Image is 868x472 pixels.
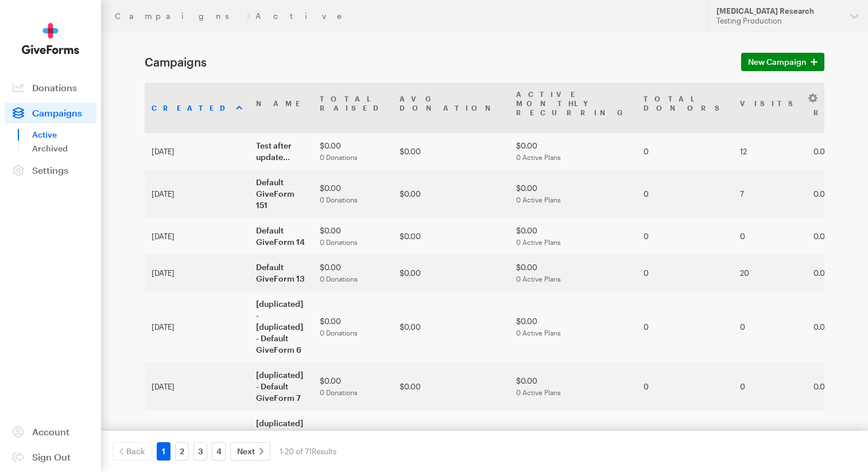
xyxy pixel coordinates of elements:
td: $0.00 [393,411,509,470]
span: Sign Out [32,451,71,462]
td: 0 [637,133,733,170]
span: New Campaign [748,55,807,69]
td: 0 [637,362,733,411]
a: Settings [5,160,96,181]
span: 0 Active Plans [516,238,561,246]
td: [duplicated] - Default GiveForm 7 siu 11 mobile [249,411,313,470]
th: TotalDonors: activate to sort column ascending [637,83,733,133]
td: Test after update... [249,133,313,170]
a: Next [230,442,270,461]
span: Settings [32,165,68,175]
td: $0.00 [393,291,509,362]
td: 12 [733,133,807,170]
td: 0 [733,362,807,411]
td: $0.00 [393,133,509,170]
a: 4 [212,442,226,461]
td: [DATE] [145,218,249,255]
a: Account [5,422,96,442]
div: Testing Production [716,16,841,26]
td: $0.00 [509,255,637,291]
td: 7 [733,170,807,218]
a: Campaigns [5,103,96,123]
span: Results [312,447,336,456]
td: 20 [733,255,807,291]
td: 0 [733,291,807,362]
td: $0.00 [393,170,509,218]
span: 0 Active Plans [516,153,561,161]
th: Created: activate to sort column ascending [145,83,249,133]
td: $0.00 [509,133,637,170]
td: [duplicated] - Default GiveForm 7 [249,362,313,411]
span: 0 Donations [320,275,358,283]
span: 0 Active Plans [516,196,561,204]
td: [DATE] [145,411,249,470]
td: 8 [733,411,807,470]
h1: Campaigns [145,55,727,69]
span: 0 Active Plans [516,275,561,283]
th: Name: activate to sort column ascending [249,83,313,133]
span: 0 Donations [320,153,358,161]
td: 0 [637,411,733,470]
div: [MEDICAL_DATA] Research [716,6,841,16]
td: 0 [637,255,733,291]
a: 3 [193,442,207,461]
td: $0.00 [393,218,509,255]
td: $0.00 [393,255,509,291]
td: $0.00 [313,170,393,218]
span: 0 Donations [320,388,358,396]
td: $0.00 [509,218,637,255]
span: Next [237,444,255,458]
td: $0.00 [393,362,509,411]
a: Donations [5,77,96,98]
span: Campaigns [32,107,82,118]
td: 0 [637,218,733,255]
a: New Campaign [741,53,824,71]
td: $0.00 [509,411,637,470]
td: Default GiveForm 151 [249,170,313,218]
span: 0 Donations [320,329,358,337]
td: $0.00 [509,362,637,411]
span: 0 Active Plans [516,388,561,396]
img: GiveForms [22,23,79,54]
div: 1-20 of 71 [280,442,336,461]
th: AvgDonation: activate to sort column ascending [393,83,509,133]
td: $0.00 [313,411,393,470]
td: [DATE] [145,255,249,291]
td: [duplicated] - [duplicated] - Default GiveForm 6 [249,291,313,362]
td: 0 [637,170,733,218]
td: [DATE] [145,170,249,218]
td: Default GiveForm 13 [249,255,313,291]
td: Default GiveForm 14 [249,218,313,255]
td: $0.00 [313,291,393,362]
td: 0 [733,218,807,255]
td: $0.00 [313,133,393,170]
td: $0.00 [509,170,637,218]
th: Active MonthlyRecurring: activate to sort column ascending [509,83,637,133]
span: Donations [32,82,77,93]
a: Archived [32,142,96,155]
td: [DATE] [145,362,249,411]
a: Campaigns [115,11,242,21]
td: 0 [637,291,733,362]
td: [DATE] [145,133,249,170]
td: $0.00 [313,218,393,255]
a: Active [32,128,96,142]
span: Account [32,426,69,437]
td: $0.00 [313,362,393,411]
span: 0 Active Plans [516,329,561,337]
td: [DATE] [145,291,249,362]
span: 0 Donations [320,238,358,246]
th: TotalRaised: activate to sort column ascending [313,83,393,133]
a: Sign Out [5,447,96,467]
th: Visits: activate to sort column ascending [733,83,807,133]
span: 0 Donations [320,196,358,204]
td: $0.00 [313,255,393,291]
td: $0.00 [509,291,637,362]
a: 2 [175,442,189,461]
